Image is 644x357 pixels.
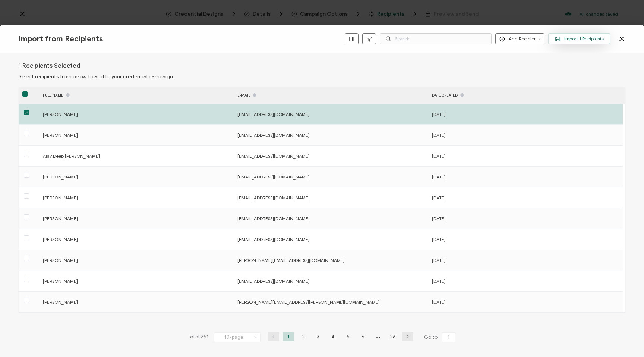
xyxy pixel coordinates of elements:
[43,278,78,284] span: [PERSON_NAME]
[39,89,234,102] div: FULL NAME
[432,299,446,305] span: [DATE]
[237,237,310,242] span: [EMAIL_ADDRESS][DOMAIN_NAME]
[237,132,310,138] span: [EMAIL_ADDRESS][DOMAIN_NAME]
[43,132,78,138] span: [PERSON_NAME]
[432,111,446,117] span: [DATE]
[43,237,78,242] span: [PERSON_NAME]
[187,332,208,342] span: Total 251
[237,195,310,200] span: [EMAIL_ADDRESS][DOMAIN_NAME]
[432,237,446,242] span: [DATE]
[432,174,446,180] span: [DATE]
[495,33,544,44] button: Add Recipients
[328,332,339,341] li: 4
[283,332,294,341] li: 1
[432,195,446,200] span: [DATE]
[237,258,345,263] span: [PERSON_NAME][EMAIL_ADDRESS][DOMAIN_NAME]
[43,153,100,159] span: Ajay Deep [PERSON_NAME]
[387,332,398,341] li: 26
[43,216,78,221] span: [PERSON_NAME]
[237,153,310,159] span: [EMAIL_ADDRESS][DOMAIN_NAME]
[357,332,369,341] li: 6
[432,216,446,221] span: [DATE]
[555,36,604,42] span: Import 1 Recipients
[237,111,310,117] span: [EMAIL_ADDRESS][DOMAIN_NAME]
[43,299,78,305] span: [PERSON_NAME]
[43,174,78,180] span: [PERSON_NAME]
[237,278,310,284] span: [EMAIL_ADDRESS][DOMAIN_NAME]
[342,332,354,341] li: 5
[428,89,623,102] div: DATE CREATED
[237,299,380,305] span: [PERSON_NAME][EMAIL_ADDRESS][PERSON_NAME][DOMAIN_NAME]
[424,332,457,342] span: Go to
[432,153,446,159] span: [DATE]
[313,332,324,341] li: 3
[237,216,310,221] span: [EMAIL_ADDRESS][DOMAIN_NAME]
[432,132,446,138] span: [DATE]
[607,321,644,357] iframe: Chat Widget
[19,62,80,70] h1: 1 Recipients Selected
[432,278,446,284] span: [DATE]
[234,89,428,102] div: E-MAIL
[19,34,103,44] span: Import from Recipients
[237,174,310,180] span: [EMAIL_ADDRESS][DOMAIN_NAME]
[298,332,309,341] li: 2
[43,111,78,117] span: [PERSON_NAME]
[214,332,261,342] input: Select
[43,258,78,263] span: [PERSON_NAME]
[19,73,174,80] span: Select recipients from below to add to your credential campaign.
[548,33,610,44] button: Import 1 Recipients
[432,258,446,263] span: [DATE]
[43,195,78,200] span: [PERSON_NAME]
[380,33,492,44] input: Search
